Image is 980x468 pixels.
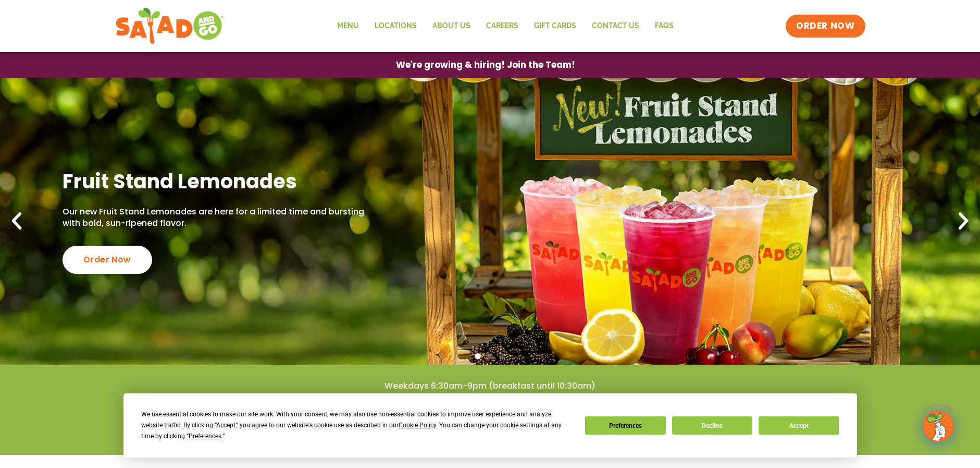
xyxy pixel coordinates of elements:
button: Preferences [585,416,665,435]
a: We're growing & hiring! Join the Team! [380,53,591,77]
div: Cookie Consent Prompt [123,393,857,458]
a: Contact Us [584,14,647,38]
span: ORDER NOW [796,20,854,32]
img: new-SAG-logo-768×292 [115,5,225,47]
h2: Fruit Stand Lemonades [63,169,365,194]
button: Decline [672,416,752,435]
p: Our new Fruit Stand Lemonades are here for a limited time and bursting with bold, sun-ripened fla... [63,206,365,230]
span: Go to slide 1 [475,353,481,359]
a: FAQs [647,14,681,38]
span: Go to slide 2 [487,353,493,359]
div: Previous slide [5,210,28,233]
button: Accept [759,416,839,435]
a: Menu [329,14,367,38]
a: GIFT CARDS [526,14,584,38]
nav: Menu [329,14,681,38]
a: Locations [367,14,425,38]
span: Preferences [189,433,221,440]
a: Careers [478,14,526,38]
span: Cookie Policy [399,422,436,429]
h4: Weekdays 6:30am-9pm (breakfast until 10:30am) [21,380,959,392]
a: About Us [425,14,478,38]
div: Next slide [952,210,975,233]
span: Go to slide 3 [499,353,505,359]
a: ORDER NOW [786,15,865,38]
h4: Weekends 7am-9pm (breakfast until 11am) [21,397,959,409]
span: We're growing & hiring! Join the Team! [396,61,575,69]
div: Order Now [63,246,152,274]
div: We use essential cookies to make our site work. With your consent, we may also use non-essential ... [141,409,573,442]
